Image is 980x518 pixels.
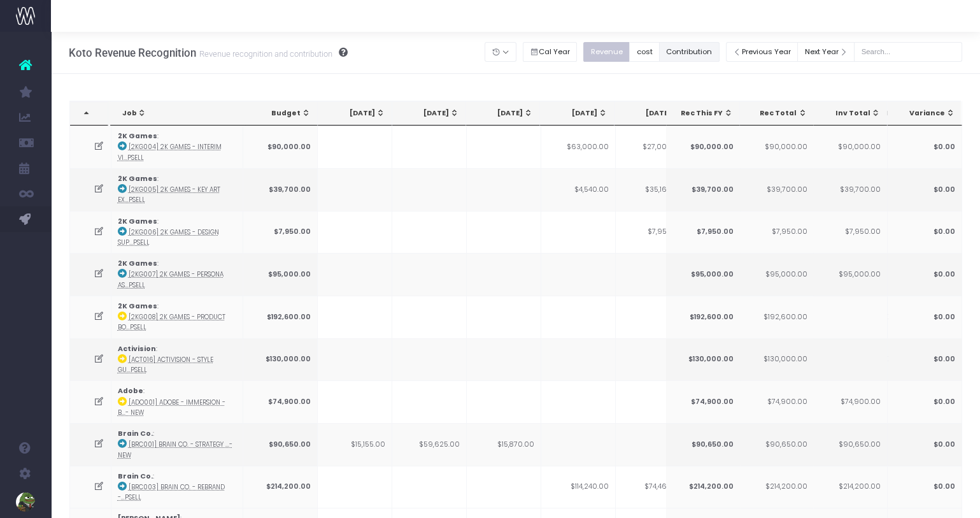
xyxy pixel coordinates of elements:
td: $7,950.00 [616,211,690,254]
abbr: [BRC003] Brain Co. - Rebrand - Brand - Upsell [118,483,225,501]
div: Rec This FY [678,108,733,119]
div: Rec Total [751,108,807,119]
td: $130,000.00 [243,338,318,381]
td: $214,200.00 [243,466,318,508]
th: Variance: activate to sort column ascending [888,101,962,126]
td: $214,200.00 [813,466,887,508]
strong: 2K Games [118,301,157,311]
div: Small button group [523,39,584,65]
strong: 2K Games [118,131,157,141]
td: $74,460.00 [616,466,690,508]
th: Rec Total: activate to sort column ascending [740,101,814,126]
td: : [111,296,243,338]
td: : [111,423,243,466]
td: : [111,126,243,168]
td: $0.00 [887,126,962,168]
td: $0.00 [887,296,962,338]
td: $15,870.00 [467,423,541,466]
div: Small button group [583,39,725,65]
small: Revenue recognition and contribution [196,47,332,59]
img: images/default_profile_image.png [16,493,35,512]
td: $130,000.00 [665,338,740,381]
div: Inv Total [825,108,880,119]
td: $130,000.00 [739,338,814,381]
td: : [111,466,243,508]
td: $214,200.00 [739,466,814,508]
td: $39,700.00 [243,168,318,211]
strong: Brain Co. [118,429,153,438]
td: : [111,211,243,254]
button: Revenue [583,42,630,62]
th: : activate to sort column descending [70,101,109,126]
td: $74,900.00 [243,380,318,423]
abbr: [2KG008] 2k Games - Product Book - Digital - Upsell [118,313,225,331]
td: $39,700.00 [813,168,887,211]
td: $90,000.00 [665,126,740,168]
input: Search... [854,42,962,62]
td: $39,700.00 [665,168,740,211]
th: Jul 25: activate to sort column ascending [540,101,614,126]
button: cost [629,42,660,62]
td: $95,000.00 [665,253,740,296]
div: [DATE] [478,108,533,119]
td: $114,240.00 [541,466,616,508]
th: Job: activate to sort column ascending [111,101,246,126]
td: $0.00 [887,423,962,466]
td: $74,900.00 [739,380,814,423]
td: $214,200.00 [665,466,740,508]
td: $90,650.00 [813,423,887,466]
h3: Koto Revenue Recognition [69,47,348,59]
td: $95,000.00 [739,253,814,296]
abbr: [2KG007] 2K Games - Persona Assets - Brand - Upsell [118,270,224,289]
strong: 2K Games [118,259,157,268]
th: Apr 25: activate to sort column ascending [318,101,392,126]
td: $39,700.00 [739,168,814,211]
strong: 2K Games [118,217,157,226]
td: $7,950.00 [739,211,814,254]
td: $35,160.00 [616,168,690,211]
td: $15,155.00 [318,423,392,466]
td: : [111,253,243,296]
td: $90,000.00 [243,126,318,168]
th: May 25: activate to sort column ascending [392,101,466,126]
td: : [111,168,243,211]
td: $7,950.00 [243,211,318,254]
td: $90,000.00 [813,126,887,168]
button: Next Year [797,42,855,62]
td: $0.00 [887,211,962,254]
th: Aug 25: activate to sort column ascending [614,101,688,126]
div: [DATE] [626,108,681,119]
abbr: [BRC001] Brain Co. - Strategy - Brand - New [118,440,232,459]
button: Contribution [659,42,720,62]
td: $0.00 [887,466,962,508]
td: $192,600.00 [243,296,318,338]
td: $74,900.00 [813,380,887,423]
div: Budget [255,108,311,119]
abbr: [2KG005] 2K Games - Key Art Explore - Brand - Upsell [118,185,220,204]
td: $192,600.00 [665,296,740,338]
strong: Brain Co. [118,471,153,481]
td: $90,650.00 [243,423,318,466]
div: Job [122,108,239,119]
td: $63,000.00 [541,126,616,168]
button: Cal Year [523,42,578,62]
td: $90,650.00 [665,423,740,466]
td: $27,000.00 [616,126,690,168]
td: $192,600.00 [739,296,814,338]
div: [DATE] [404,108,459,119]
td: : [111,338,243,381]
td: $90,000.00 [739,126,814,168]
th: Budget: activate to sort column ascending [244,101,318,126]
td: $59,625.00 [392,423,467,466]
td: $74,900.00 [665,380,740,423]
button: Previous Year [726,42,799,62]
td: $4,540.00 [541,168,616,211]
td: $7,950.00 [813,211,887,254]
th: Rec This FY: activate to sort column ascending [666,101,740,126]
abbr: [2KG006] 2K Games - Design Support - Brand - Upsell [118,228,219,247]
td: $0.00 [887,168,962,211]
td: $95,000.00 [243,253,318,296]
td: $0.00 [887,380,962,423]
div: Variance [899,108,955,119]
td: $0.00 [887,338,962,381]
